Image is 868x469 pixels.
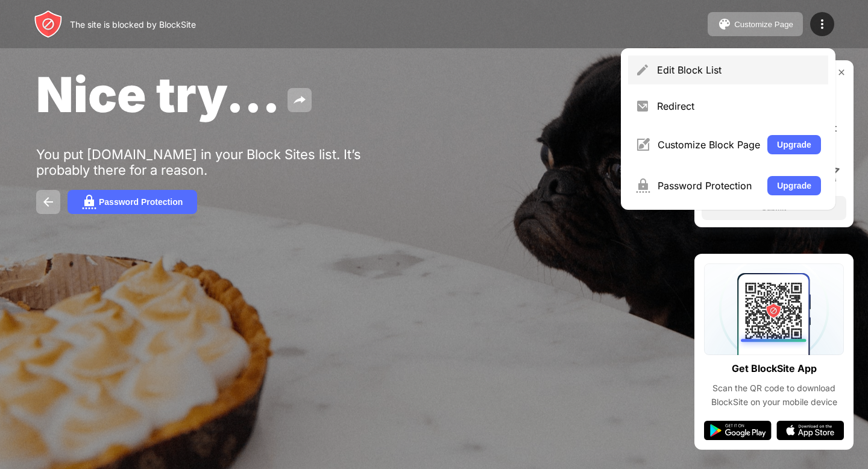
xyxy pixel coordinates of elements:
div: Password Protection [658,180,760,192]
div: Redirect [657,100,821,112]
div: The site is blocked by BlockSite [70,19,196,30]
img: header-logo.svg [34,10,63,39]
img: rate-us-close.svg [837,68,846,77]
img: menu-password.svg [635,178,650,193]
button: Upgrade [767,176,821,195]
button: Customize Page [708,12,803,36]
div: Customize Page [734,20,793,29]
img: app-store.svg [776,421,844,440]
img: menu-pencil.svg [635,63,650,77]
div: Password Protection [99,197,183,207]
img: menu-customize.svg [635,137,650,152]
button: Upgrade [767,135,821,154]
img: password.svg [82,195,96,209]
div: Scan the QR code to download BlockSite on your mobile device [704,382,844,409]
button: Password Protection [68,190,197,214]
img: pallet.svg [717,17,732,31]
div: Customize Block Page [658,139,760,151]
div: You put [DOMAIN_NAME] in your Block Sites list. It’s probably there for a reason. [36,146,409,178]
img: menu-icon.svg [815,17,829,31]
img: back.svg [41,195,55,209]
div: Get BlockSite App [732,360,817,377]
img: menu-redirect.svg [635,99,650,113]
img: qrcode.svg [704,263,844,355]
img: share.svg [292,93,307,107]
img: google-play.svg [704,421,772,440]
span: Nice try... [36,65,280,124]
div: Edit Block List [657,64,821,76]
